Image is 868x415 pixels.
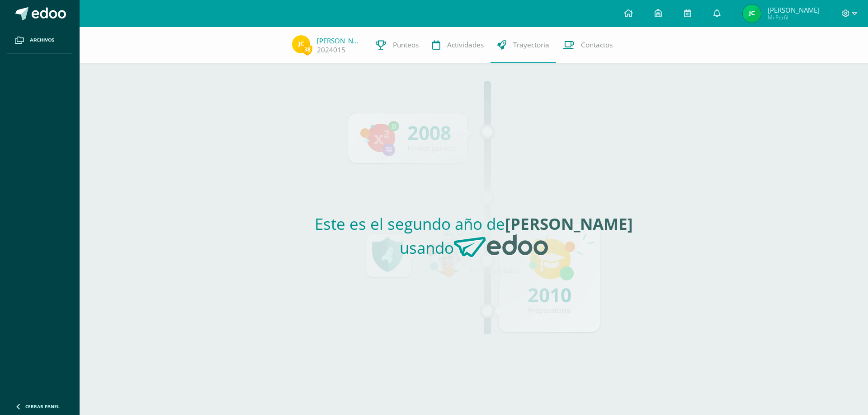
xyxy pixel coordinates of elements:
img: Edoo [454,234,548,258]
span: 38 [302,44,312,55]
span: Archivos [30,37,54,44]
a: Punteos [369,27,425,63]
a: Actividades [425,27,491,63]
a: 2024015 [317,45,345,55]
span: Cerrar panel [25,403,60,410]
a: Trayectoria [491,27,556,63]
span: Contactos [581,40,613,50]
span: Mi Perfil [768,14,820,21]
h2: Este es el segundo año de usando [269,213,679,265]
a: Archivos [7,27,72,54]
span: Trayectoria [513,40,549,50]
span: [PERSON_NAME] [768,5,820,14]
span: Actividades [447,40,484,50]
a: [PERSON_NAME] [317,36,362,45]
a: Contactos [556,27,619,63]
img: 71387861ef55e803225e54eac2d2a2d5.png [292,35,310,53]
strong: [PERSON_NAME] [505,213,633,234]
img: 370935bb4e21a5f5ec67b89dcb93286e.png [743,5,761,23]
span: Punteos [393,40,419,50]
